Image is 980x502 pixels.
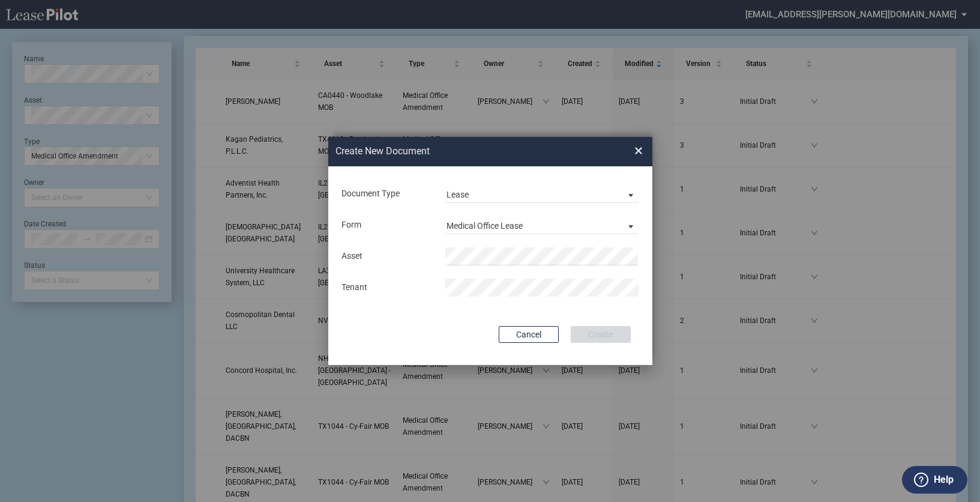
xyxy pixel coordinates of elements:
[334,250,438,262] div: Asset
[446,221,523,231] div: Medical Office Lease
[499,326,559,343] button: Cancel
[634,142,643,161] span: ×
[934,472,954,488] label: Help
[334,219,438,231] div: Form
[445,216,639,234] md-select: Lease Form: Medical Office Lease
[334,282,438,294] div: Tenant
[334,188,438,200] div: Document Type
[446,190,469,199] div: Lease
[445,185,639,203] md-select: Document Type: Lease
[335,145,591,158] h2: Create New Document
[328,137,652,365] md-dialog: Create New ...
[571,326,631,343] button: Create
